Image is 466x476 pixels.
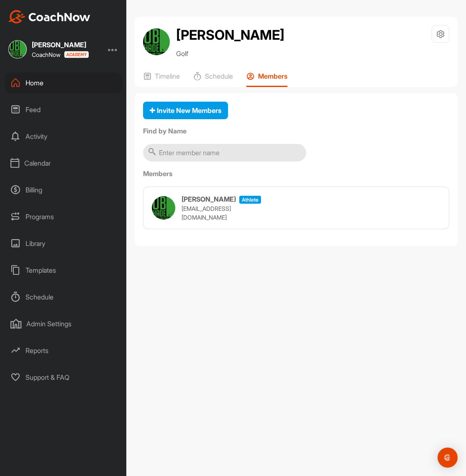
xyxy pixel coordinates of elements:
button: Invite New Members [143,102,228,120]
img: user [152,196,175,220]
div: Open Intercom Messenger [438,448,458,468]
p: Schedule [205,72,233,80]
p: Golf [176,49,284,59]
span: athlete [239,196,261,204]
img: square_7d72e3b9a0e7cffca0d5903ffc03afe1.jpg [8,40,27,59]
div: Billing [5,179,123,200]
div: Activity [5,126,123,147]
input: Enter member name [143,144,306,161]
div: Schedule [5,287,123,307]
div: Calendar [5,153,123,174]
h3: [PERSON_NAME] [182,194,236,204]
img: avatar [143,28,170,55]
p: Members [258,72,287,80]
div: Templates [5,260,123,281]
label: Members [143,169,449,179]
span: Invite New Members [150,106,221,115]
div: CoachNow [32,51,89,58]
h2: [PERSON_NAME] [176,25,284,45]
div: Home [5,72,123,93]
div: Support & FAQ [5,367,123,388]
label: Find by Name [143,126,449,136]
div: Library [5,233,123,254]
div: Programs [5,206,123,227]
p: [EMAIL_ADDRESS][DOMAIN_NAME] [182,204,265,222]
p: Timeline [155,72,180,80]
div: Admin Settings [5,313,123,334]
div: Feed [5,99,123,120]
div: [PERSON_NAME] [32,41,89,48]
div: Reports [5,340,123,361]
img: CoachNow acadmey [64,51,89,58]
img: CoachNow [8,10,90,23]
